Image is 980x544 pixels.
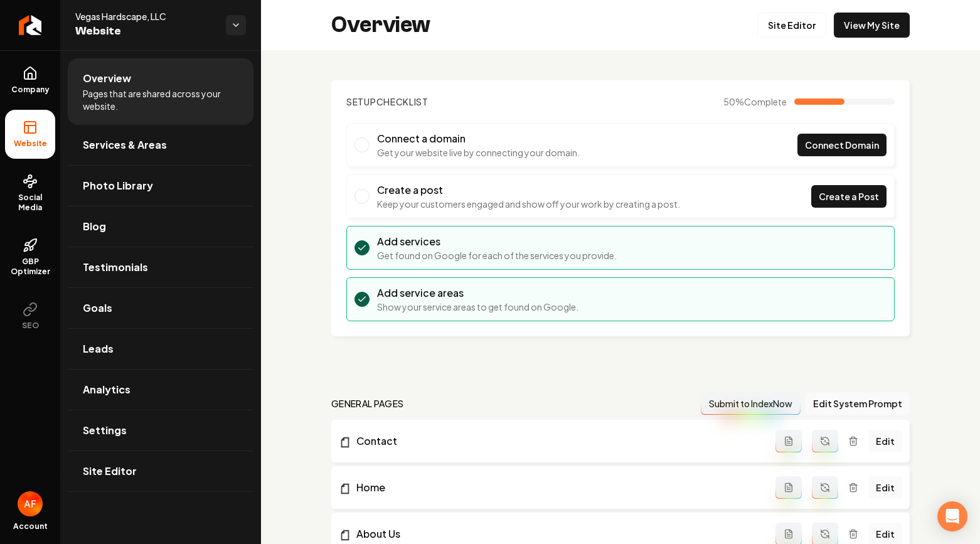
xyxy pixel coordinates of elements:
a: Blog [68,206,253,247]
a: View My Site [834,13,910,38]
a: About Us [339,526,775,541]
a: Site Editor [68,451,253,491]
a: Services & Areas [68,125,253,165]
img: Rebolt Logo [19,15,42,35]
span: Leads [83,341,114,356]
p: Show your service areas to get found on Google. [377,301,578,313]
p: Get your website live by connecting your domain. [377,146,580,159]
div: Open Intercom Messenger [937,501,967,531]
h2: general pages [331,397,404,410]
button: Add admin page prompt [775,430,802,452]
h3: Add services [377,234,617,249]
a: Company [5,56,55,105]
span: GBP Optimizer [5,257,55,277]
a: Testimonials [68,247,253,287]
span: Settings [83,423,127,438]
a: Connect Domain [797,134,887,156]
button: Open user button [18,491,43,516]
a: Social Media [5,164,55,223]
p: Keep your customers engaged and show off your work by creating a post. [377,198,680,210]
a: Settings [68,410,253,451]
span: Website [9,139,52,149]
span: Blog [83,219,106,234]
span: Site Editor [83,464,137,479]
button: SEO [5,292,55,341]
h3: Create a post [377,183,680,198]
h2: Checklist [346,95,429,108]
span: SEO [17,321,44,331]
h3: Connect a domain [377,131,580,146]
a: Analytics [68,370,253,410]
span: Company [6,85,55,95]
span: Vegas Hardscape, LLC [75,10,216,23]
a: Home [339,480,775,495]
span: Website [75,23,216,40]
a: Edit [868,476,902,499]
span: Create a Post [819,190,879,203]
span: Goals [83,301,112,316]
span: Analytics [83,382,130,397]
span: 50 % [723,95,787,108]
span: Photo Library [83,178,153,193]
button: Add admin page prompt [775,476,802,499]
a: Goals [68,288,253,328]
span: Account [13,521,48,531]
span: Social Media [5,193,55,213]
button: Submit to IndexNow [701,392,801,415]
span: Setup [346,96,376,107]
span: Testimonials [83,260,148,275]
span: Complete [744,96,787,107]
a: Contact [339,434,775,449]
h2: Overview [331,13,430,38]
button: Edit System Prompt [806,392,910,415]
a: Edit [868,430,902,452]
a: Photo Library [68,166,253,206]
span: Overview [83,71,131,86]
a: Leads [68,329,253,369]
span: Pages that are shared across your website. [83,87,238,112]
a: GBP Optimizer [5,228,55,287]
h3: Add service areas [377,285,578,301]
a: Site Editor [757,13,826,38]
span: Services & Areas [83,137,167,152]
span: Connect Domain [805,139,879,152]
a: Create a Post [811,185,887,208]
p: Get found on Google for each of the services you provide. [377,249,617,262]
img: Avan Fahimi [18,491,43,516]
